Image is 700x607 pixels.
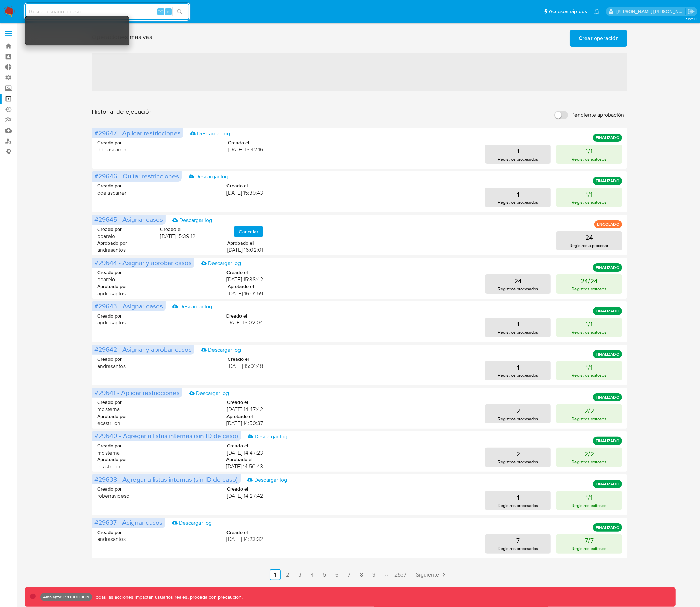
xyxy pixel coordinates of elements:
[617,8,686,15] p: jarvi.zambrano@mercadolibre.com.co
[594,9,600,14] a: Notificaciones
[549,8,587,15] span: Accesos rápidos
[688,8,695,15] a: Salir
[158,8,163,15] span: ⌥
[92,594,243,600] p: Todas las acciones impactan usuarios reales, proceda con precaución.
[25,7,189,16] input: Buscar usuario o caso...
[167,8,169,15] span: s
[172,7,186,16] button: search-icon
[43,596,89,598] p: Ambiente: PRODUCCIÓN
